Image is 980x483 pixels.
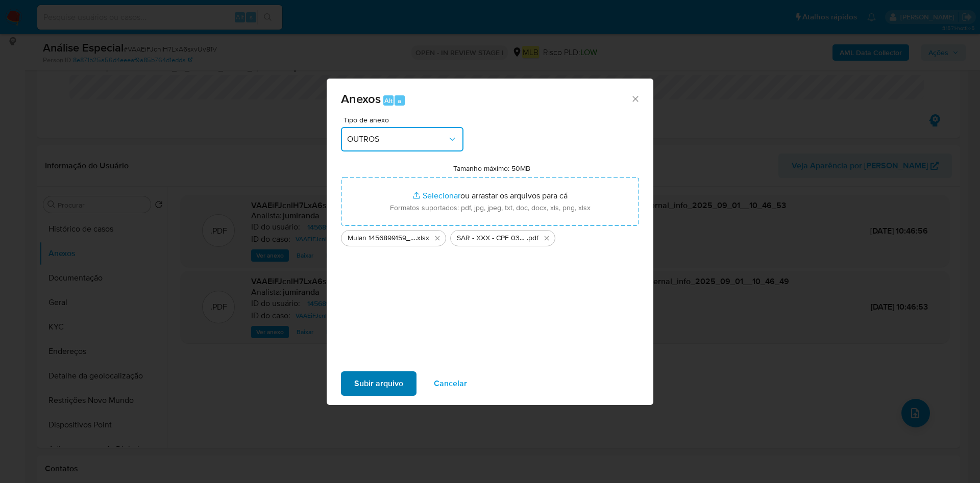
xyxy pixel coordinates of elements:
button: Cancelar [421,371,480,396]
span: .pdf [527,233,538,243]
button: Excluir SAR - XXX - CPF 03599691355 - NARCELIO NUNES DO NASCIMENTO.pdf [541,232,553,244]
ul: Arquivos selecionados [341,226,639,246]
span: Mulan 1456899159_2025_08_29_09_18_58 [348,233,415,243]
span: Tipo de anexo [344,116,466,123]
button: OUTROS [341,127,463,151]
span: SAR - XXX - CPF 03599691355 - [PERSON_NAME] [457,233,527,243]
span: Subir arquivo [354,372,403,395]
span: .xlsx [415,233,429,243]
span: Cancelar [434,372,467,395]
span: Anexos [341,90,381,108]
span: Alt [384,96,393,106]
span: a [398,96,401,106]
label: Tamanho máximo: 50MB [453,164,530,173]
button: Fechar [630,94,640,103]
button: Excluir Mulan 1456899159_2025_08_29_09_18_58.xlsx [431,232,444,244]
span: OUTROS [347,134,447,144]
button: Subir arquivo [341,371,416,396]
